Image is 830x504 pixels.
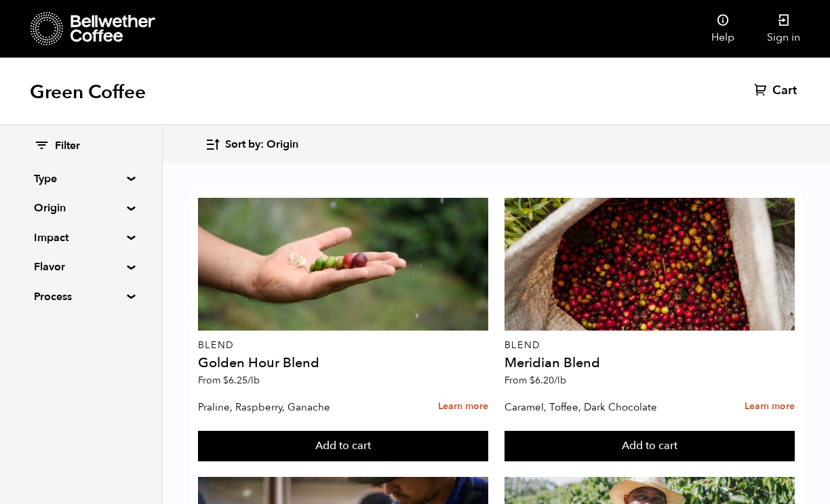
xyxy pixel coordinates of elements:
summary: Impact [34,230,127,246]
summary: Origin [34,200,127,216]
span: Filter [55,139,80,154]
span: From [198,374,260,387]
button: Sort by: Origin [205,129,298,161]
span: From [505,374,566,387]
span: /lb [554,374,566,387]
p: Blend [198,341,489,350]
a: Cart [754,83,800,99]
h4: Golden Hour Blend [198,356,489,370]
span: Cart [772,83,797,99]
summary: Type [34,171,127,187]
bdi: 6.25 [223,374,260,387]
a: Learn more [745,392,795,421]
p: Praline, Raspberry, Ganache [198,397,396,417]
p: Blend [505,341,795,350]
h4: Meridian Blend [505,356,795,370]
p: Caramel, Toffee, Dark Chocolate [505,397,703,417]
a: Learn more [438,392,488,421]
button: Add to cart [505,431,795,462]
button: Add to cart [198,431,489,462]
span: Sort by: Origin [225,138,298,152]
span: $ [530,374,535,387]
summary: Process [34,289,127,305]
summary: Flavor [34,259,127,275]
h1: Green Coffee [30,80,146,104]
span: $ [223,374,229,387]
span: /lb [248,374,260,387]
bdi: 6.20 [530,374,566,387]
